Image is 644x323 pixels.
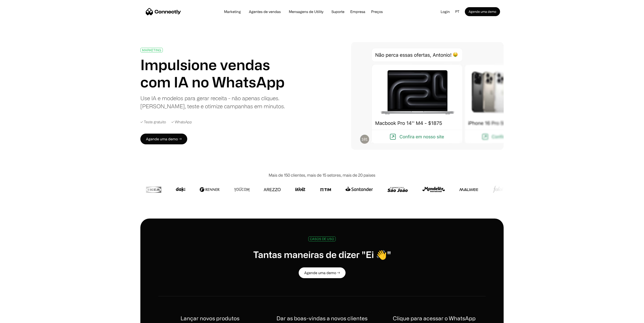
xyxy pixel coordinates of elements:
[453,8,465,15] div: pt
[245,10,284,13] a: Agentes de vendas
[140,56,297,91] h1: Impulsione vendas com IA no WhatsApp
[299,267,346,278] a: Agende uma demo →
[140,134,187,144] a: Agende uma demo →
[146,8,181,15] a: home
[181,314,239,322] h1: Lançar novos produtos
[269,172,375,178] div: Mais de 150 clientes, mais de 15 setores, mais de 20 países
[9,315,27,321] ul: Language list
[253,249,391,260] h1: Tantas maneiras de dizer "Ei 👋"
[437,8,453,15] a: Login
[171,119,192,125] div: ✓ WhatsApp
[4,315,27,321] aside: Language selected: Português (Brasil)
[350,9,365,15] div: Empresa
[368,10,386,13] a: Preços
[220,10,244,13] a: Marketing
[285,10,327,13] a: Mensagens de Utility
[276,314,368,322] h1: Dar as boas-vindas a novos clientes
[310,237,334,241] div: CASOS DE USO
[465,7,500,16] a: Agende uma demo
[140,119,166,125] div: ✓ Teste gratuito
[328,10,348,13] a: Suporte
[393,314,476,322] h1: Clique para acessar o WhatsApp
[455,8,459,15] div: pt
[142,48,161,52] div: MARKETING
[140,94,297,110] div: Use IA e modelos para gerar receita - não apenas cliques. [PERSON_NAME], teste e otimize campanha...
[349,9,367,15] div: Empresa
